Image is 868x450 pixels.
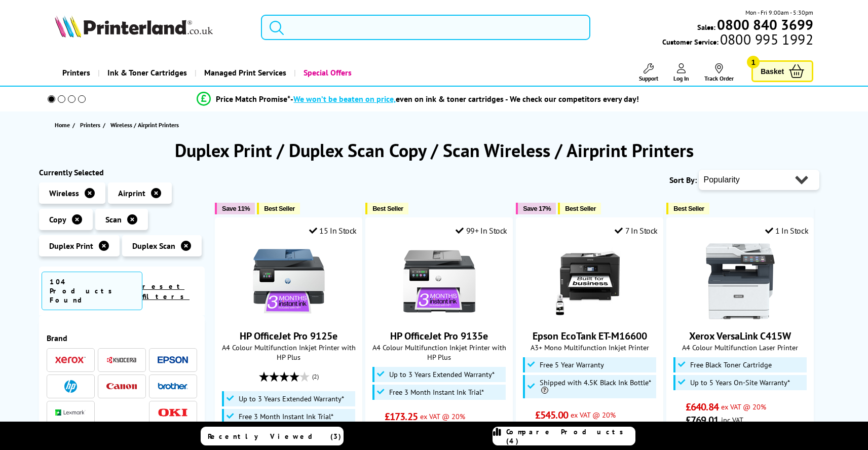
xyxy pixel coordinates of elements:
[312,367,319,386] span: (2)
[39,167,205,177] div: Currently Selected
[158,354,188,366] a: Epson
[239,413,333,421] span: Free 3 Month Instant Ink Trial*
[142,282,190,301] a: reset filters
[55,15,213,37] img: Printerland Logo
[158,356,188,364] img: Epson
[251,243,327,319] img: HP OfficeJet Pro 9125e
[690,361,772,369] span: Free Black Toner Cartridge
[365,203,408,214] button: Best Seller
[721,402,766,411] span: ex VAT @ 20%
[251,311,327,321] a: HP OfficeJet Pro 9125e
[105,214,122,224] span: Scan
[689,329,791,343] a: Xerox VersaLink C415W
[49,241,93,251] span: Duplex Print
[745,8,813,17] span: Mon - Fri 9:00am - 5:30pm
[390,329,488,343] a: HP OfficeJet Pro 9135e
[47,333,198,343] div: Brand
[55,60,98,86] a: Printers
[222,205,250,212] span: Save 11%
[106,354,137,366] a: Kyocera
[372,205,403,212] span: Best Seller
[158,408,188,417] img: OKI
[132,241,175,251] span: Duplex Scan
[456,226,507,236] div: 99+ In Stock
[208,432,342,441] span: Recently Viewed (3)
[195,60,294,86] a: Managed Print Services
[715,20,813,29] a: 0800 840 3699
[673,74,689,82] span: Log In
[721,415,743,425] span: inc VAT
[158,380,188,393] a: Brother
[686,414,719,427] span: £769.01
[673,205,704,212] span: Best Seller
[49,188,79,198] span: Wireless
[55,409,86,416] img: Lexmark
[55,356,86,363] img: Xerox
[106,356,137,364] img: Kyocera
[571,410,616,420] span: ex VAT @ 20%
[80,120,100,130] span: Printers
[666,203,709,214] button: Best Seller
[49,214,66,224] span: Copy
[717,15,813,34] b: 0800 840 3699
[747,56,760,68] span: 1
[385,410,418,423] span: £173.25
[55,380,86,393] a: HP
[290,94,639,104] div: - even on ink & toner cartridges - We check our competitors every day!
[106,383,137,390] img: Canon
[639,63,658,82] a: Support
[55,120,72,130] a: Home
[516,203,556,214] button: Save 17%
[240,329,337,343] a: HP OfficeJet Pro 9125e
[42,272,143,310] span: 104 Products Found
[389,388,484,396] span: Free 3 Month Instant Ink Trial*
[401,243,477,319] img: HP OfficeJet Pro 9135e
[761,64,784,78] span: Basket
[552,311,628,321] a: Epson EcoTank ET-M16600
[55,406,86,419] a: Lexmark
[158,406,188,419] a: OKI
[533,329,647,343] a: Epson EcoTank ET-M16600
[751,60,813,82] a: Basket 1
[106,380,137,393] a: Canon
[420,411,465,421] span: ex VAT @ 20%
[55,15,248,40] a: Printerland Logo
[158,383,188,390] img: Brother
[201,427,344,445] a: Recently Viewed (3)
[686,400,719,414] span: £640.84
[521,343,658,352] span: A3+ Mono Multifunction Inkjet Printer
[672,343,808,352] span: A4 Colour Multifunction Laser Printer
[401,311,477,321] a: HP OfficeJet Pro 9135e
[669,175,697,185] span: Sort By:
[239,395,344,403] span: Up to 3 Years Extended Warranty*
[615,226,658,236] div: 7 In Stock
[371,343,507,362] span: A4 Colour Multifunction Inkjet Printer with HP Plus
[639,74,658,82] span: Support
[118,188,145,198] span: Airprint
[216,94,290,104] span: Price Match Promise*
[110,121,179,129] span: Wireless / Airprint Printers
[558,203,601,214] button: Best Seller
[535,408,568,422] span: £545.00
[98,60,195,86] a: Ink & Toner Cartridges
[506,427,635,445] span: Compare Products (4)
[34,90,803,108] li: modal_Promise
[673,63,689,82] a: Log In
[552,243,628,319] img: Epson EcoTank ET-M16600
[293,94,396,104] span: We won’t be beaten on price,
[690,379,790,387] span: Up to 5 Years On-Site Warranty*
[540,379,654,395] span: Shipped with 4.5K Black Ink Bottle*
[565,205,596,212] span: Best Seller
[702,243,778,319] img: Xerox VersaLink C415W
[493,427,635,445] a: Compare Products (4)
[64,380,77,393] img: HP
[697,22,715,32] span: Sales:
[704,63,734,82] a: Track Order
[765,226,809,236] div: 1 In Stock
[389,370,495,379] span: Up to 3 Years Extended Warranty*
[719,34,813,44] span: 0800 995 1992
[55,354,86,366] a: Xerox
[257,203,300,214] button: Best Seller
[523,205,551,212] span: Save 17%
[215,203,255,214] button: Save 11%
